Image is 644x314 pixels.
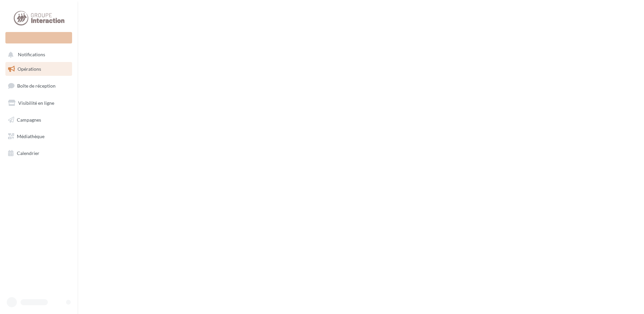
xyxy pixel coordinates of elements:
[18,52,45,58] span: Notifications
[4,62,73,76] a: Opérations
[18,100,54,106] span: Visibilité en ligne
[17,150,39,156] span: Calendrier
[5,32,72,43] div: Nouvelle campagne
[4,129,73,144] a: Médiathèque
[4,113,73,127] a: Campagnes
[18,66,41,72] span: Opérations
[17,133,44,139] span: Médiathèque
[17,117,41,122] span: Campagnes
[4,78,73,93] a: Boîte de réception
[4,96,73,110] a: Visibilité en ligne
[17,83,56,89] span: Boîte de réception
[4,146,73,160] a: Calendrier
